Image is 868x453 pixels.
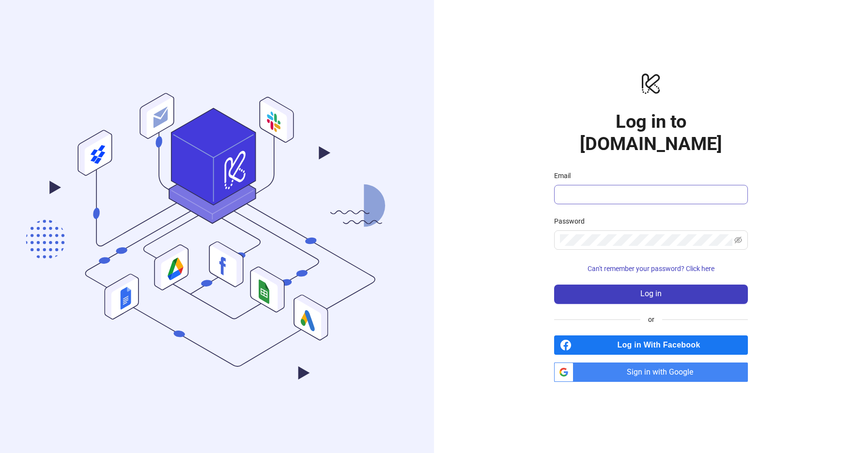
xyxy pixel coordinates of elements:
h1: Log in to [DOMAIN_NAME] [554,110,748,155]
span: or [640,314,662,325]
button: Log in [554,285,748,304]
button: Can't remember your password? Click here [554,261,748,277]
a: Can't remember your password? Click here [554,265,748,272]
span: eye-invisible [734,236,742,244]
input: Email [560,189,740,200]
span: Can't remember your password? Click here [588,265,714,272]
label: Email [554,170,577,181]
a: Sign in with Google [554,362,748,382]
label: Password [554,216,591,226]
a: Log in With Facebook [554,335,748,355]
span: Sign in with Google [577,362,748,382]
input: Password [560,234,732,246]
span: Log in [640,289,662,298]
span: Log in With Facebook [575,335,748,355]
